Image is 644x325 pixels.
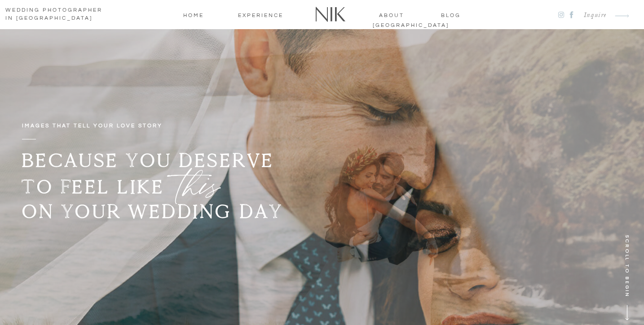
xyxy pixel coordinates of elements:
b: ON YOUR WEDDING DAY [22,199,283,223]
h2: this [179,157,242,202]
a: Nik [310,3,351,26]
a: blog [432,11,469,19]
h2: SCROLL TO BEGIN [621,235,631,311]
a: about [GEOGRAPHIC_DATA] [373,11,410,19]
a: Experience [234,11,287,19]
a: home [176,11,212,19]
b: BECAUSE YOU DESERVE TO FEEL LIKE [22,148,274,199]
a: Inquire [577,9,607,22]
h1: wedding photographer in [GEOGRAPHIC_DATA] [5,6,111,23]
b: IMAGES THAT TELL YOUR LOVE STORY [22,123,163,129]
a: wedding photographerin [GEOGRAPHIC_DATA] [5,6,111,23]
